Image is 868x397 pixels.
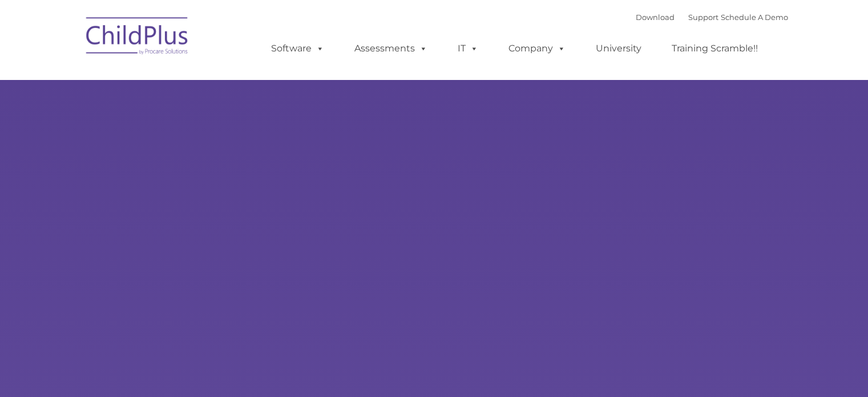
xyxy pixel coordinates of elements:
[80,9,195,66] img: ChildPlus by Procare Solutions
[660,37,769,60] a: Training Scramble!!
[446,37,490,60] a: IT
[497,37,577,60] a: Company
[721,13,788,22] a: Schedule A Demo
[636,13,788,22] font: |
[584,37,653,60] a: University
[343,37,439,60] a: Assessments
[636,13,675,22] a: Download
[688,13,718,22] a: Support
[260,37,336,60] a: Software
